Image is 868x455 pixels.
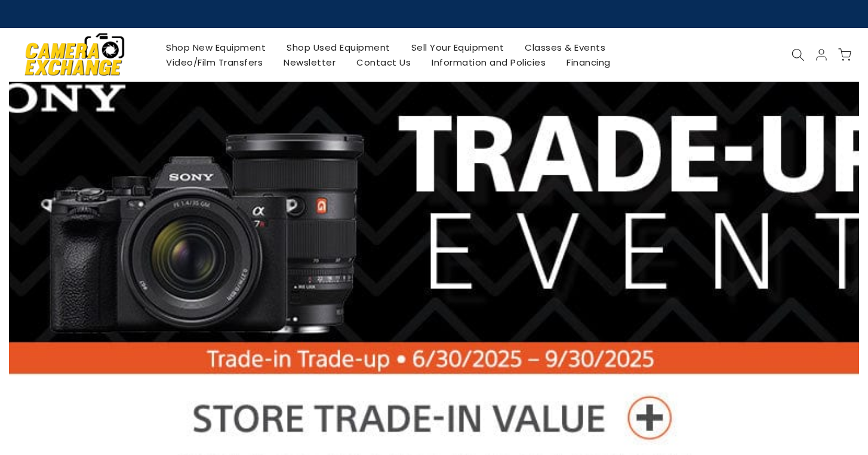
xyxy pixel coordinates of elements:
[276,40,401,55] a: Shop Used Equipment
[401,40,515,55] a: Sell Your Equipment
[515,40,616,55] a: Classes & Events
[421,55,556,70] a: Information and Policies
[346,55,421,70] a: Contact Us
[556,55,621,70] a: Financing
[156,55,273,70] a: Video/Film Transfers
[273,55,346,70] a: Newsletter
[156,40,276,55] a: Shop New Equipment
